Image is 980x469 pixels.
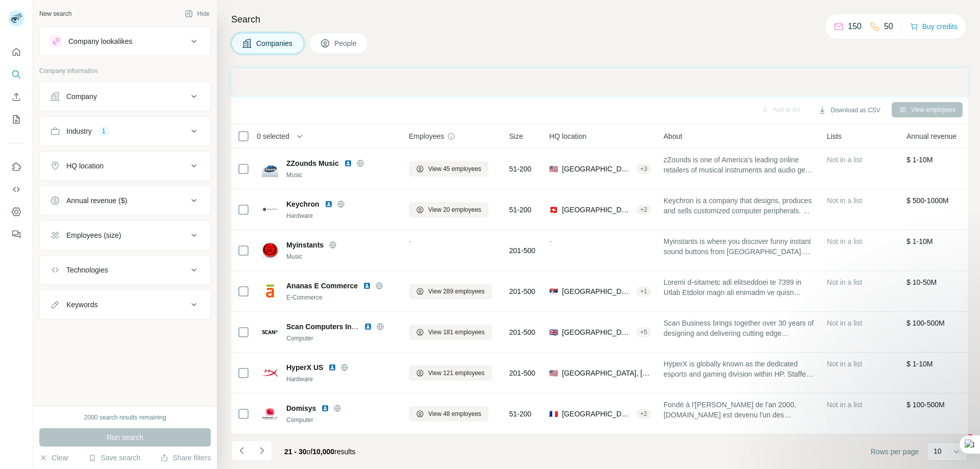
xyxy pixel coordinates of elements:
span: HQ location [549,131,586,141]
button: Save search [88,453,140,463]
span: Size [509,131,523,141]
button: HQ location [40,154,210,178]
span: Not in a list [827,196,862,205]
p: 50 [884,20,893,33]
div: Computer [286,415,397,425]
div: + 5 [636,328,651,337]
button: Navigate to next page [252,440,272,461]
span: 201-500 [509,368,535,378]
button: Company [40,84,210,109]
iframe: Intercom live chat [945,434,970,459]
span: View 48 employees [428,409,481,418]
div: Computer [286,334,397,343]
div: New search [39,9,71,18]
button: View 45 employees [409,161,488,177]
span: Not in a list [827,156,862,164]
span: - [549,237,552,245]
span: 201-500 [509,327,535,337]
span: 51-200 [509,205,532,215]
span: 201-500 [509,245,535,256]
div: + 2 [636,205,651,214]
span: 51-200 [509,164,532,174]
span: Keychron [286,199,320,209]
div: + 3 [636,164,651,174]
span: View 121 employees [428,368,485,378]
button: Search [8,65,24,84]
button: Clear [39,453,68,463]
button: Keywords [40,292,210,317]
div: + 1 [636,287,651,296]
span: Loremi d-sitametc adi elitseddoei te 7399 in Utlab Etdolor magn ali enimadm ve quisn exerci, ulla... [664,277,815,298]
p: 150 [848,20,862,33]
img: Logo of Ananas E Commerce [262,283,278,300]
button: Use Surfe API [8,180,24,199]
button: Use Surfe on LinkedIn [8,158,24,176]
div: Industry [66,126,92,136]
span: 🇫🇷 [549,409,558,419]
span: About [664,131,682,141]
button: View 289 employees [409,284,492,299]
img: Logo of Myinstants [262,242,278,259]
p: Company information [39,66,211,76]
span: Fondé à l'[PERSON_NAME] de l'an 2000, [DOMAIN_NAME] est devenu l'un des spécialistes de la distri... [664,400,815,420]
button: Industry1 [40,119,210,143]
span: 🇬🇧 [549,327,558,337]
img: LinkedIn logo [364,323,372,331]
div: Technologies [66,265,108,275]
div: 1 [98,127,110,136]
span: results [284,448,355,456]
div: Hardware [286,375,397,384]
div: Hardware [286,211,397,220]
span: View 181 employees [428,328,485,337]
button: Share filters [160,453,211,463]
span: Not in a list [827,278,862,286]
span: Ananas E Commerce [286,281,358,291]
div: Employees (size) [66,230,121,240]
span: Not in a list [827,319,862,327]
span: ZZounds Music [286,158,339,168]
span: Annual revenue [906,131,957,141]
span: 0 selected [257,131,289,141]
button: Dashboard [8,203,24,221]
img: Logo of Keychron [262,207,278,212]
span: [GEOGRAPHIC_DATA], City of [GEOGRAPHIC_DATA] [562,286,632,297]
button: Hide [178,6,217,21]
button: View 121 employees [409,365,492,381]
span: $ 10-50M [906,278,937,286]
img: Logo of Scan Computers International [262,324,278,340]
h4: Search [231,12,968,27]
img: LinkedIn logo [328,363,336,372]
span: Companies [256,38,293,48]
div: + 2 [636,409,651,418]
span: zZounds is one of America's leading online retailers of musical instruments and audio gear. Since... [664,155,815,175]
span: HyperX is globally known as the dedicated esports and gaming division within HP. Staffed by gamer... [664,359,815,379]
button: Quick start [8,43,24,61]
div: Company lookalikes [68,36,132,46]
div: Annual revenue ($) [66,195,127,206]
span: Domisys [286,403,316,413]
span: - [409,237,411,245]
div: Music [286,170,397,180]
button: Company lookalikes [40,29,210,54]
span: 10,000 [312,448,334,456]
span: $ 1-10M [906,237,933,245]
img: Logo of Domisys [262,406,278,422]
span: [GEOGRAPHIC_DATA], [GEOGRAPHIC_DATA], [GEOGRAPHIC_DATA] [562,409,632,419]
span: Employees [409,131,444,141]
span: Keychron is a company that designs, produces and sells customized computer peripherals. We are co... [664,195,815,216]
span: 1 [966,434,974,442]
img: LinkedIn logo [344,159,352,167]
span: Not in a list [827,237,862,245]
div: E-Commerce [286,293,397,302]
span: People [334,38,358,48]
div: Music [286,252,397,261]
span: $ 1-10M [906,156,933,164]
button: Buy credits [910,19,958,34]
span: Scan Business brings together over 30 years of designing and delivering cutting edge technology -... [664,318,815,338]
span: HyperX US [286,362,323,373]
img: Logo of ZZounds Music [262,161,278,177]
span: [GEOGRAPHIC_DATA], [GEOGRAPHIC_DATA] [562,368,651,378]
span: [GEOGRAPHIC_DATA], [GEOGRAPHIC_DATA] [562,205,632,215]
span: View 289 employees [428,287,485,296]
button: My lists [8,110,24,129]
